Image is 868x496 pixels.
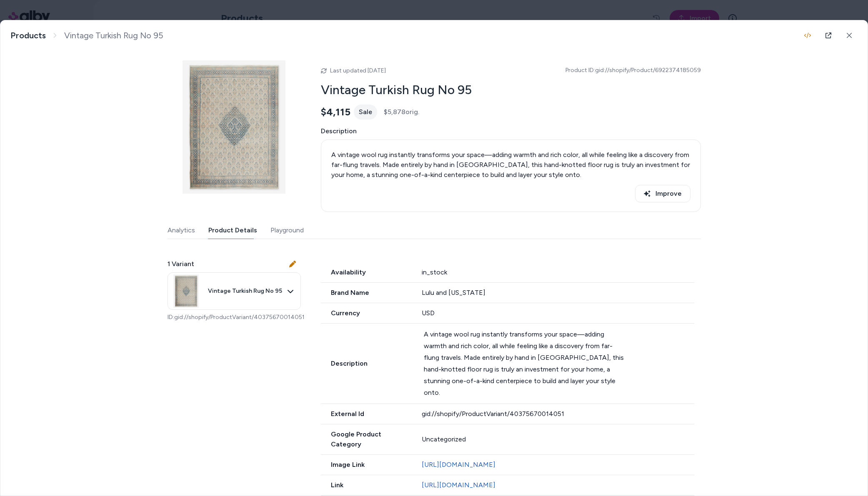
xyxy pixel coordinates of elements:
nav: breadcrumb [10,30,163,41]
button: Analytics [168,222,195,239]
button: Vintage Turkish Rug No 95 [168,272,301,310]
span: $5,878 orig. [384,107,419,117]
a: Products [10,30,46,41]
div: A vintage wool rug instantly transforms your space—adding warmth and rich color, all while feelin... [424,329,626,399]
button: Product Details [208,222,257,239]
span: Currency [321,308,412,318]
span: Last updated [DATE] [330,67,386,74]
img: A0656746VintageTurkishRugNo95_0171.jpg [170,274,203,308]
div: Sale [354,105,377,120]
div: USD [422,308,694,318]
div: Uncategorized [422,434,694,444]
span: Description [321,126,701,136]
button: Improve [635,185,690,202]
a: [URL][DOMAIN_NAME] [422,461,495,469]
span: $4,115 [321,106,350,118]
span: External Id [321,409,412,419]
span: Google Product Category [321,429,412,449]
p: ID: gid://shopify/ProductVariant/40375670014051 [168,313,301,322]
span: Image Link [321,460,412,470]
div: gid://shopify/ProductVariant/40375670014051 [422,409,694,419]
span: 1 Variant [168,259,194,269]
span: Availability [321,267,412,277]
div: Lulu and [US_STATE] [422,288,694,298]
span: Link [321,480,412,490]
div: in_stock [422,267,694,277]
a: [URL][DOMAIN_NAME] [422,481,495,489]
div: A vintage wool rug instantly transforms your space—adding warmth and rich color, all while feelin... [331,150,690,180]
h2: Vintage Turkish Rug No 95 [321,82,701,98]
span: Vintage Turkish Rug No 95 [64,30,163,41]
button: Playground [270,222,304,239]
span: Description [321,359,414,369]
span: Vintage Turkish Rug No 95 [208,287,282,295]
span: Product ID: gid://shopify/Product/6922374185059 [565,66,701,75]
img: A0656746VintageTurkishRugNo95_0171.jpg [168,60,301,194]
span: Brand Name [321,288,412,298]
